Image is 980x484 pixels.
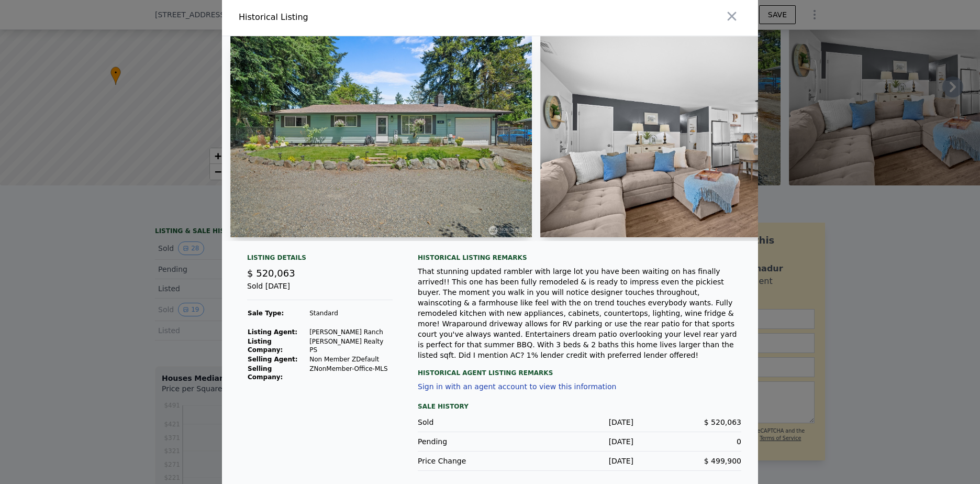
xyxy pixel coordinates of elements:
[248,365,283,381] strong: Selling Company:
[526,456,633,466] div: [DATE]
[704,457,741,465] span: $ 499,900
[309,355,393,364] td: Non Member ZDefault
[248,328,297,336] strong: Listing Agent:
[526,417,633,427] div: [DATE]
[418,266,741,360] div: That stunning updated rambler with large lot you have been waiting on has finally arrived!! This ...
[526,436,633,447] div: [DATE]
[309,364,393,382] td: ZNonMember-Office-MLS
[418,360,741,377] div: Historical Agent Listing Remarks
[418,436,526,447] div: Pending
[418,417,526,427] div: Sold
[540,36,842,237] img: Property Img
[704,418,741,426] span: $ 520,063
[247,268,295,279] span: $ 520,063
[247,281,393,300] div: Sold [DATE]
[230,36,532,237] img: Property Img
[418,254,741,262] div: Historical Listing remarks
[309,309,393,318] td: Standard
[248,338,283,354] strong: Listing Company:
[633,436,741,447] div: 0
[239,11,486,24] div: Historical Listing
[309,327,393,337] td: [PERSON_NAME] Ranch
[309,337,393,355] td: [PERSON_NAME] Realty PS
[418,382,616,391] button: Sign in with an agent account to view this information
[418,400,741,413] div: Sale History
[247,254,393,266] div: Listing Details
[418,456,526,466] div: Price Change
[248,310,284,317] strong: Sale Type:
[248,356,298,363] strong: Selling Agent:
